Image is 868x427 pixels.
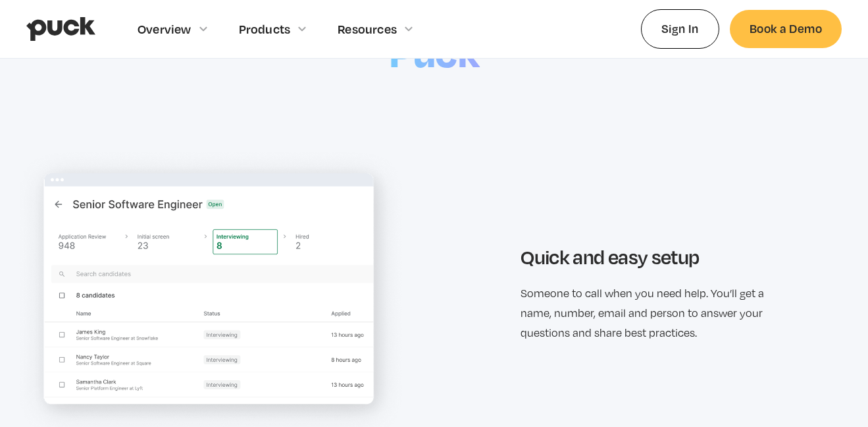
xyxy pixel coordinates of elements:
div: Resources [338,22,397,36]
a: Sign In [641,9,719,48]
div: Overview [138,22,191,36]
div: Products [239,22,291,36]
a: Book a Demo [730,10,842,47]
p: Someone to call when you need help. You’ll get a name, number, email and person to answer your qu... [521,284,794,343]
h3: Quick and easy setup [521,245,794,268]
